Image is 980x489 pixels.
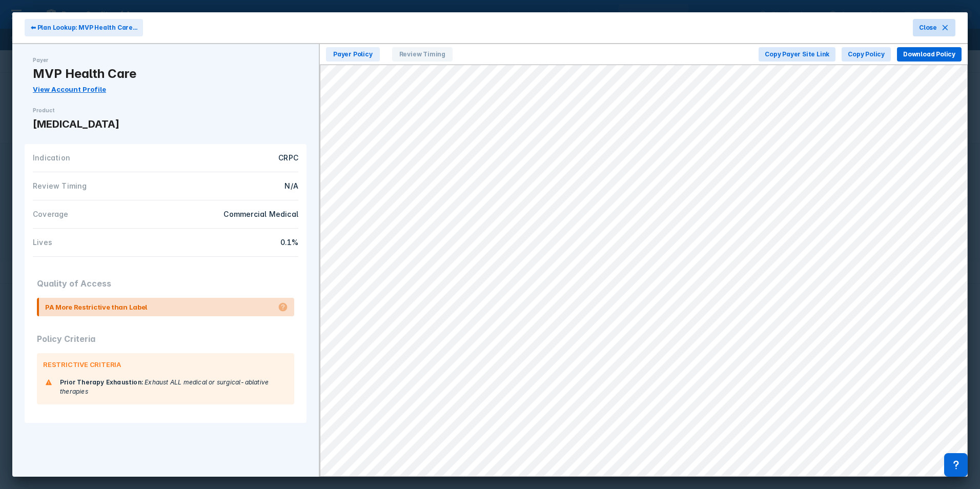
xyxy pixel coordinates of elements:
[33,66,298,81] div: MVP Health Care
[33,152,166,164] div: Indication
[60,378,143,386] span: Prior Therapy Exhaustion :
[31,23,137,32] span: ⬅ Plan Lookup: MVP Health Care...
[903,50,955,59] span: Download Policy
[25,19,143,36] button: ⬅ Plan Lookup: MVP Health Care...
[897,48,962,58] a: Download Policy
[33,237,166,248] div: Lives
[172,152,298,164] div: CRPC
[33,85,106,93] a: View Account Profile
[919,23,937,32] span: Close
[897,47,962,62] button: Download Policy
[60,378,269,395] span: Exhaust ALL medical or surgical-ablative therapies
[33,107,298,114] div: Product
[913,19,955,36] button: Close
[43,359,121,370] span: RESTRICTIVE CRITERIA
[172,180,298,192] div: N/A
[33,116,298,132] div: [MEDICAL_DATA]
[33,56,298,64] div: Payer
[37,324,294,353] div: Policy Criteria
[848,50,885,59] span: Copy Policy
[326,47,380,62] span: Payer Policy
[33,180,166,192] div: Review Timing
[842,47,891,62] button: Copy Policy
[33,209,166,220] div: Coverage
[944,453,968,477] div: Contact Support
[172,237,298,248] div: 0.1%
[765,50,829,59] span: Copy Payer Site Link
[45,302,147,312] div: PA More Restrictive than Label
[392,47,453,62] span: Review Timing
[37,269,294,298] div: Quality of Access
[172,209,298,220] div: Commercial Medical
[759,47,835,62] button: Copy Payer Site Link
